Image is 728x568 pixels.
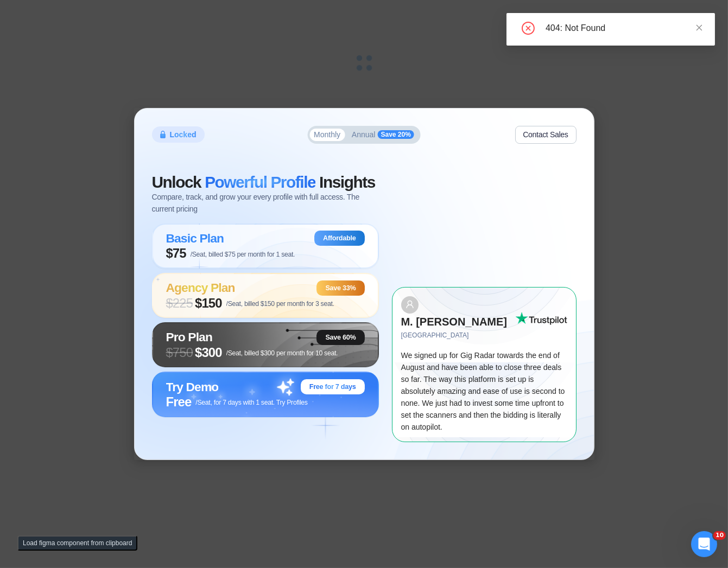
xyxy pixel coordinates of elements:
[325,333,356,342] span: Save 60%
[401,330,515,341] span: [GEOGRAPHIC_DATA]
[191,251,295,258] span: /Seat, billed $75 per month for 1 seat.
[695,24,703,31] span: close
[546,22,702,35] div: 404: Not Found
[166,380,219,394] span: Try Demo
[522,22,535,35] span: close-circle
[166,246,186,261] span: $75
[166,231,224,245] span: Basic Plan
[195,345,222,360] span: $300
[226,349,338,357] span: /Seat, billed $300 per month for 10 seat.
[195,399,307,406] span: /Seat, for 7 days with 1 seat. Try Profiles
[713,531,726,540] span: 10
[166,394,192,410] span: Free
[314,131,340,138] span: Monthly
[195,296,222,311] span: $150
[691,531,717,557] iframe: Intercom live chat
[166,330,213,344] span: Pro Plan
[152,173,375,191] span: Unlock Insights
[166,280,235,295] span: Agency Plan
[205,173,315,191] span: Powerful Profile
[226,300,334,308] span: /Seat, billed $150 per month for 3 seat.
[166,345,193,360] span: $ 750
[406,300,414,309] span: user
[309,129,345,142] button: Monthly
[170,129,197,141] span: Locked
[309,382,356,391] span: Free for 7 days
[152,191,379,215] span: Compare, track, and grow your every profile with full access. The current pricing
[347,128,419,142] button: AnnualSave 20%
[515,312,567,325] img: Trust Pilot
[378,130,414,139] span: Save 20%
[323,234,356,242] span: Affordable
[515,126,577,144] button: Contact Sales
[401,316,508,328] strong: M. [PERSON_NAME]
[325,284,356,292] span: Save 33%
[166,296,193,311] span: $ 225
[352,131,376,138] span: Annual
[401,351,565,431] span: We signed up for Gig Radar towards the end of August and have been able to close three deals so f...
